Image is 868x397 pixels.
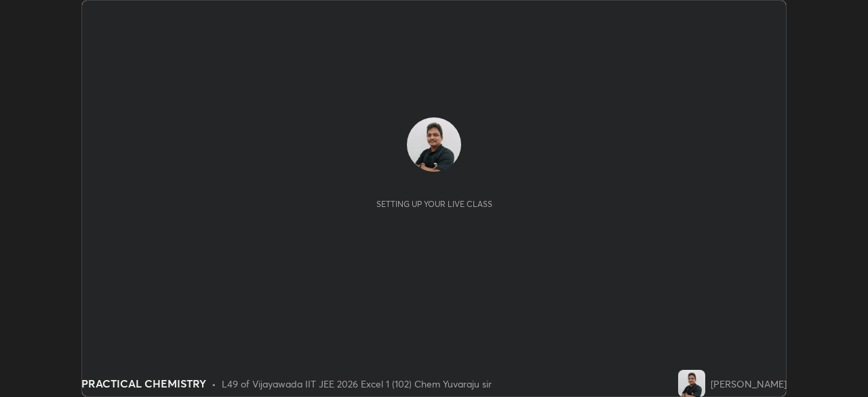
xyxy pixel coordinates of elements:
[222,377,492,391] div: L49 of Vijayawada IIT JEE 2026 Excel 1 (102) Chem Yuvaraju sir
[376,199,492,209] div: Setting up your live class
[212,377,216,391] div: •
[81,375,206,392] div: PRACTICAL CHEMISTRY
[711,377,787,391] div: [PERSON_NAME]
[678,370,705,397] img: c547916ed39d4cb9837da95068f59e5d.jpg
[407,117,461,172] img: c547916ed39d4cb9837da95068f59e5d.jpg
